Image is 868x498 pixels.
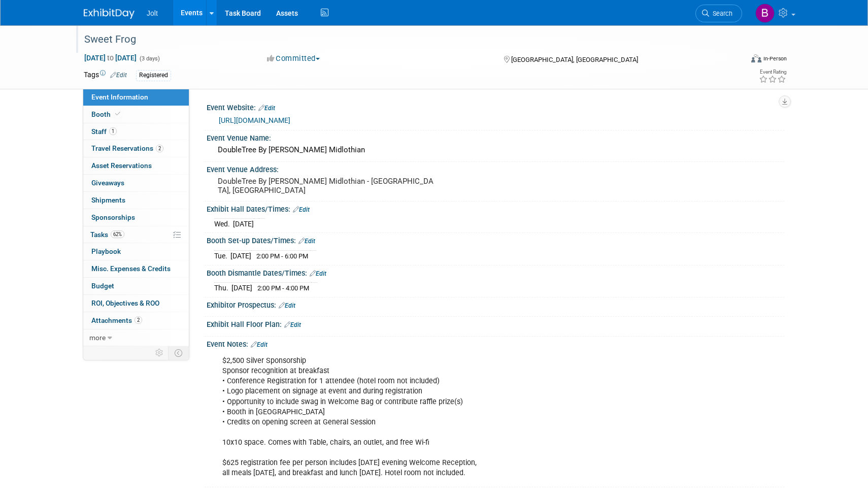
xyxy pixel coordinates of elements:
a: Tasks62% [83,226,189,243]
div: Event Venue Address: [207,162,784,175]
span: to [106,54,115,62]
div: Event Rating [759,70,786,75]
a: Staff1 [83,123,189,140]
i: Booth reservation complete [115,111,120,117]
a: Giveaways [83,175,189,191]
span: (3 days) [139,55,160,62]
a: Edit [258,105,275,112]
pre: DoubleTree By [PERSON_NAME] Midlothian - [GEOGRAPHIC_DATA], [GEOGRAPHIC_DATA] [218,177,436,195]
span: 2 [135,316,142,324]
div: Sweet Frog [81,30,727,49]
span: [DATE] [DATE] [84,53,137,62]
a: Edit [279,302,295,309]
td: [DATE] [233,219,254,229]
a: [URL][DOMAIN_NAME] [219,116,290,124]
a: Sponsorships [83,209,189,226]
span: Jolt [147,9,158,17]
div: Event Website: [207,100,784,113]
span: 2 [156,145,163,152]
a: Booth [83,106,189,123]
td: Toggle Event Tabs [169,346,189,359]
span: Playbook [91,247,121,255]
a: Search [695,5,742,22]
td: [DATE] [230,250,251,261]
a: more [83,329,189,346]
td: Tue. [214,250,230,261]
a: Shipments [83,192,189,209]
div: Exhibitor Prospectus: [207,297,784,311]
span: Shipments [91,196,125,204]
span: [GEOGRAPHIC_DATA], [GEOGRAPHIC_DATA] [511,56,638,63]
span: Budget [91,282,114,290]
div: Booth Set-up Dates/Times: [207,233,784,246]
a: Travel Reservations2 [83,140,189,157]
span: 2:00 PM - 4:00 PM [257,284,309,292]
img: Format-Inperson.png [751,54,761,62]
span: Travel Reservations [91,144,163,152]
span: Asset Reservations [91,161,152,170]
img: ExhibitDay [84,9,135,19]
a: Asset Reservations [83,157,189,174]
span: Event Information [91,93,148,101]
a: ROI, Objectives & ROO [83,295,189,312]
a: Edit [251,341,268,348]
img: Brooke Valderrama [755,4,775,23]
td: Tags [84,70,127,81]
td: Thu. [214,283,231,293]
span: Misc. Expenses & Credits [91,264,171,273]
div: Exhibit Hall Dates/Times: [207,202,784,215]
div: In-Person [763,55,787,62]
span: 62% [111,230,124,238]
span: Tasks [90,230,124,239]
div: DoubleTree By [PERSON_NAME] Midlothian [214,142,777,158]
span: more [89,334,106,342]
span: Booth [91,110,122,118]
span: Search [709,10,732,17]
a: Event Information [83,89,189,106]
span: Giveaways [91,179,124,187]
div: Registered [136,70,171,81]
td: Personalize Event Tab Strip [151,346,169,359]
div: Booth Dismantle Dates/Times: [207,265,784,279]
td: Wed. [214,219,233,229]
div: Exhibit Hall Floor Plan: [207,317,784,330]
a: Misc. Expenses & Credits [83,260,189,277]
span: Staff [91,127,117,136]
span: 2:00 PM - 6:00 PM [256,252,308,260]
div: Event Venue Name: [207,130,784,143]
a: Edit [310,270,326,277]
span: Attachments [91,316,142,324]
span: 1 [109,127,117,135]
span: Sponsorships [91,213,135,221]
div: $2,500 Silver Sponsorship Sponsor recognition at breakfast • Conference Registration for 1 attend... [215,351,673,483]
a: Playbook [83,243,189,260]
a: Edit [293,206,310,213]
a: Edit [298,238,315,245]
button: Committed [263,53,324,64]
span: ROI, Objectives & ROO [91,299,159,307]
div: Event Notes: [207,337,784,350]
td: [DATE] [231,283,252,293]
a: Attachments2 [83,312,189,329]
div: Event Format [682,53,787,68]
a: Budget [83,278,189,294]
a: Edit [284,321,301,328]
a: Edit [110,72,127,79]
